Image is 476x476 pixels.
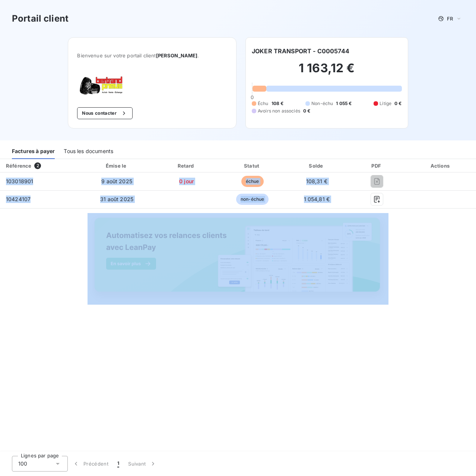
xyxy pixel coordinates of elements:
[68,456,113,472] button: Précédent
[64,143,113,159] div: Tous les documents
[241,176,264,187] span: échue
[113,456,124,472] button: 1
[77,53,227,58] span: Bienvenue sur votre portail client .
[336,100,352,107] span: 1 055 €
[12,143,55,159] div: Factures à payer
[303,108,310,114] span: 0 €
[6,163,31,169] div: Référence
[77,76,125,95] img: Company logo
[447,16,453,22] span: FR
[394,100,402,107] span: 0 €
[6,196,31,202] span: 10424107
[221,162,283,169] div: Statut
[350,162,404,169] div: PDF
[258,108,300,114] span: Avoirs non associés
[12,12,69,25] h3: Portail client
[88,213,388,305] img: banner
[258,100,269,107] span: Échu
[407,162,475,169] div: Actions
[236,194,269,205] span: non-échue
[117,460,119,467] span: 1
[77,107,132,119] button: Nous contacter
[252,61,402,83] h2: 1 163,12 €
[252,47,349,55] h6: JOKER TRANSPORT - C0005744
[156,53,198,58] span: [PERSON_NAME]
[82,162,152,169] div: Émise le
[101,178,132,184] span: 9 août 2025
[18,460,27,467] span: 100
[155,162,218,169] div: Retard
[251,94,254,100] span: 0
[100,196,133,202] span: 31 août 2025
[380,100,391,107] span: Litige
[306,178,327,184] span: 108,31 €
[286,162,347,169] div: Solde
[34,162,41,169] span: 2
[124,456,161,472] button: Suivant
[179,178,194,184] span: 0 jour
[6,178,33,184] span: 103018901
[311,100,333,107] span: Non-échu
[272,100,284,107] span: 108 €
[304,196,330,202] span: 1 054,81 €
